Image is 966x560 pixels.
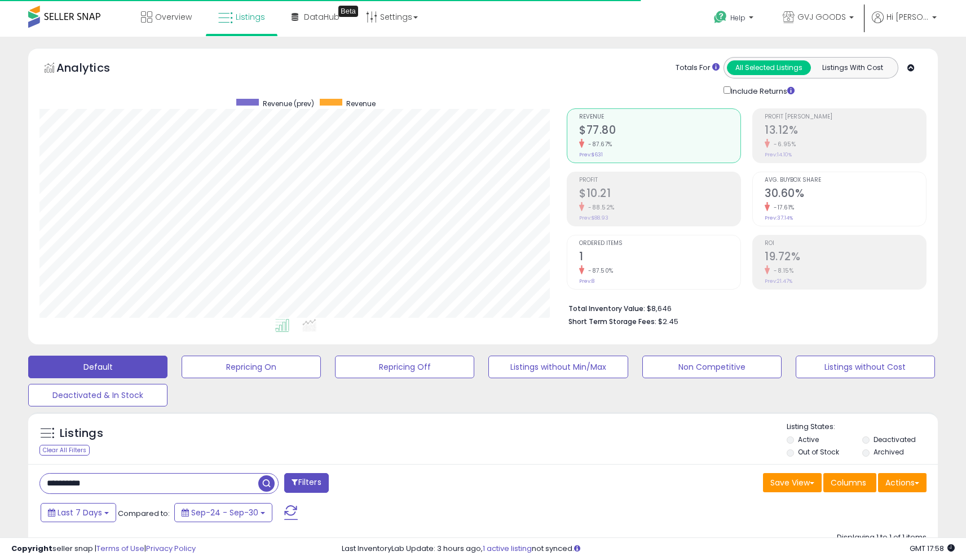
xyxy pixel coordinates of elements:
[174,503,272,522] button: Sep-24 - Sep-30
[765,240,926,247] span: ROI
[765,278,792,285] small: Prev: 21.47%
[715,84,808,97] div: Include Returns
[579,114,740,120] span: Revenue
[335,356,474,378] button: Repricing Off
[584,203,615,212] small: -88.52%
[910,543,955,554] span: 2025-10-9 17:58 GMT
[658,316,678,327] span: $2.45
[765,151,792,158] small: Prev: 14.10%
[878,473,927,492] button: Actions
[886,11,929,23] span: Hi [PERSON_NAME]
[765,215,793,221] small: Prev: 37.14%
[284,473,328,493] button: Filters
[579,124,740,139] h2: $77.80
[11,544,196,554] div: seller snap | |
[705,2,765,37] a: Help
[874,435,916,444] label: Deactivated
[810,60,894,75] button: Listings With Cost
[765,250,926,265] h2: 19.72%
[155,11,192,23] span: Overview
[39,445,90,456] div: Clear All Filters
[765,187,926,202] h2: 30.60%
[191,507,258,518] span: Sep-24 - Sep-30
[346,99,376,108] span: Revenue
[579,215,608,221] small: Prev: $88.93
[763,473,822,492] button: Save View
[118,508,170,519] span: Compared to:
[765,177,926,183] span: Avg. Buybox Share
[342,544,955,554] div: Last InventoryLab Update: 3 hours ago, not synced.
[579,278,594,285] small: Prev: 8
[584,140,612,148] small: -87.67%
[787,422,938,432] p: Listing States:
[236,11,265,23] span: Listings
[770,203,795,212] small: -17.61%
[872,11,937,37] a: Hi [PERSON_NAME]
[730,13,746,23] span: Help
[488,356,628,378] button: Listings without Min/Max
[713,10,727,24] i: Get Help
[304,11,339,23] span: DataHub
[56,60,132,78] h5: Analytics
[579,250,740,265] h2: 1
[579,240,740,247] span: Ordered Items
[727,60,811,75] button: All Selected Listings
[338,6,358,17] div: Tooltip anchor
[579,187,740,202] h2: $10.21
[765,114,926,120] span: Profit [PERSON_NAME]
[798,435,819,444] label: Active
[874,447,904,457] label: Archived
[765,124,926,139] h2: 13.12%
[96,543,144,554] a: Terms of Use
[568,301,918,314] li: $8,646
[798,447,839,457] label: Out of Stock
[584,266,614,275] small: -87.50%
[146,543,196,554] a: Privacy Policy
[770,140,796,148] small: -6.95%
[770,266,793,275] small: -8.15%
[831,477,866,488] span: Columns
[28,384,167,406] button: Deactivated & In Stock
[41,503,116,522] button: Last 7 Days
[837,532,927,543] div: Displaying 1 to 1 of 1 items
[263,99,314,108] span: Revenue (prev)
[676,63,720,73] div: Totals For
[796,356,935,378] button: Listings without Cost
[60,426,103,441] h5: Listings
[823,473,876,492] button: Columns
[579,151,603,158] small: Prev: $631
[579,177,740,183] span: Profit
[568,317,656,326] b: Short Term Storage Fees:
[58,507,102,518] span: Last 7 Days
[797,11,846,23] span: GVJ GOODS
[642,356,782,378] button: Non Competitive
[11,543,52,554] strong: Copyright
[568,304,645,313] b: Total Inventory Value:
[483,543,532,554] a: 1 active listing
[28,356,167,378] button: Default
[182,356,321,378] button: Repricing On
